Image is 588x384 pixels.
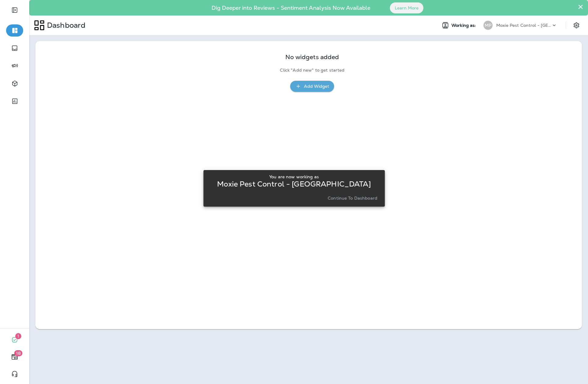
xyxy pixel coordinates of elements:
button: Learn More [390,2,423,13]
button: Continue to Dashboard [325,194,380,202]
p: You are now working as [269,174,319,179]
button: Settings [571,20,582,31]
p: Dig Deeper into Reviews - Sentiment Analysis Now Available [194,7,388,9]
p: Dashboard [45,21,85,30]
div: MP [483,21,493,30]
p: Moxie Pest Control - [GEOGRAPHIC_DATA] [217,182,371,187]
p: Continue to Dashboard [328,196,377,201]
span: 18 [14,350,23,356]
button: 18 [6,351,23,363]
p: Moxie Pest Control - [GEOGRAPHIC_DATA] [496,23,551,28]
span: 1 [15,333,21,339]
button: Close [578,2,583,12]
button: 1 [6,334,23,346]
button: Expand Sidebar [6,4,23,16]
span: Working as: [451,23,477,28]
